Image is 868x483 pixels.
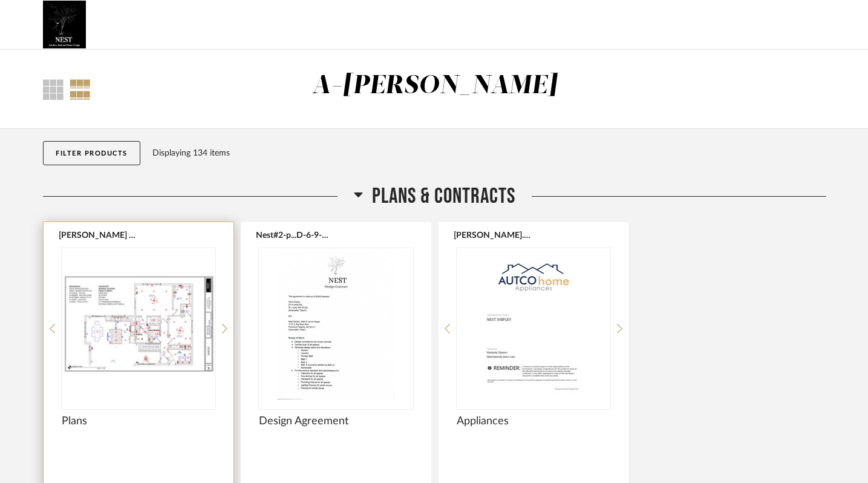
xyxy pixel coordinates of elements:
img: undefined [259,248,413,399]
button: Nest#2-p...D-6-9-25.pdf [256,230,333,240]
div: 0 [259,248,413,399]
button: [PERSON_NAME].pdf [454,230,530,240]
span: Appliances [457,415,610,428]
span: Design Agreement [259,415,413,428]
div: 0 [62,248,215,399]
img: 66686036-b6c6-4663-8f7f-c6259b213059.jpg [43,1,86,49]
div: A-[PERSON_NAME] [312,73,557,99]
div: 0 [457,248,610,399]
span: Plans & Contracts [372,183,515,209]
div: Displaying 134 items [152,146,821,160]
span: Plans [62,415,215,428]
img: undefined [457,248,610,399]
button: Filter Products [43,141,140,165]
button: [PERSON_NAME] [DATE].pdf [59,230,135,240]
img: undefined [62,248,215,399]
